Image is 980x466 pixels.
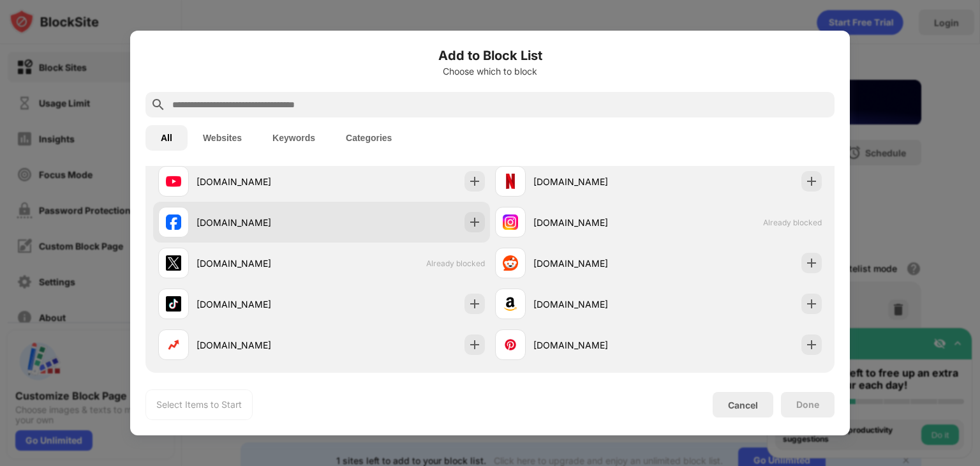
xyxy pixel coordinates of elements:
[145,125,188,151] button: All
[166,296,181,312] img: favicons
[188,125,257,151] button: Websites
[503,296,518,312] img: favicons
[166,337,181,352] img: favicons
[533,175,658,188] div: [DOMAIN_NAME]
[503,174,518,189] img: favicons
[330,125,407,151] button: Categories
[533,297,658,311] div: [DOMAIN_NAME]
[426,259,485,268] span: Already blocked
[166,255,181,271] img: favicons
[503,255,518,271] img: favicons
[796,400,819,410] div: Done
[166,174,181,189] img: favicons
[151,97,166,112] img: search.svg
[197,216,322,229] div: [DOMAIN_NAME]
[166,214,181,230] img: favicons
[533,257,658,270] div: [DOMAIN_NAME]
[197,338,322,352] div: [DOMAIN_NAME]
[533,216,658,229] div: [DOMAIN_NAME]
[503,214,518,230] img: favicons
[145,46,835,65] h6: Add to Block List
[145,66,835,77] div: Choose which to block
[533,338,658,352] div: [DOMAIN_NAME]
[257,125,330,151] button: Keywords
[197,297,322,311] div: [DOMAIN_NAME]
[503,337,518,352] img: favicons
[197,175,322,188] div: [DOMAIN_NAME]
[763,218,822,227] span: Already blocked
[156,398,242,411] div: Select Items to Start
[197,257,322,270] div: [DOMAIN_NAME]
[728,400,758,410] div: Cancel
